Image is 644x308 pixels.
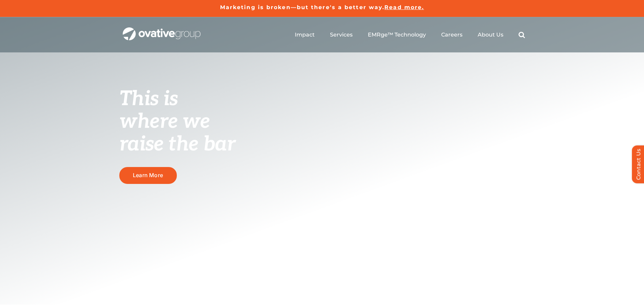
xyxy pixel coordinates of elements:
a: Services [330,31,353,38]
a: OG_Full_horizontal_WHT [123,27,200,33]
nav: Menu [295,24,525,46]
a: Search [519,31,525,38]
span: where we raise the bar [119,110,235,157]
a: Impact [295,31,315,38]
a: Read more. [384,4,424,10]
a: Learn More [119,167,177,184]
a: Careers [441,31,462,38]
span: Learn More [133,172,163,179]
a: About Us [478,31,503,38]
a: EMRge™ Technology [368,31,426,38]
a: Marketing is broken—but there's a better way. [220,4,385,10]
span: This is [119,87,178,111]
